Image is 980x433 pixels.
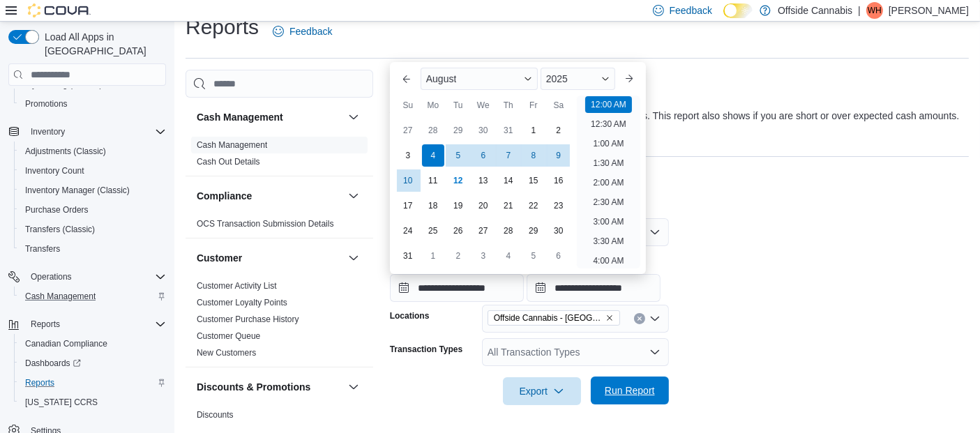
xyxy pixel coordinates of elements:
[447,169,469,192] div: day-12
[20,182,166,199] span: Inventory Manager (Classic)
[587,213,629,230] li: 3:00 AM
[497,169,520,192] div: day-14
[20,221,100,238] a: Transfers (Classic)
[591,377,669,404] button: Run Report
[397,94,419,116] div: Su
[522,245,545,267] div: day-5
[472,169,495,192] div: day-13
[546,73,568,84] span: 2025
[197,298,287,307] a: Customer Loyalty Points
[587,233,629,250] li: 3:30 AM
[548,94,570,116] div: Sa
[14,181,172,200] button: Inventory Manager (Classic)
[522,220,545,242] div: day-29
[3,267,172,287] button: Operations
[422,144,444,167] div: day-4
[522,119,545,142] div: day-1
[197,140,267,150] a: Cash Management
[197,189,342,203] button: Compliance
[497,144,520,167] div: day-7
[548,195,570,217] div: day-23
[494,311,603,325] span: Offside Cannabis - [GEOGRAPHIC_DATA]
[577,96,640,268] ul: Time
[20,355,86,372] a: Dashboards
[14,354,172,373] a: Dashboards
[20,202,166,218] span: Purchase Orders
[422,220,444,242] div: day-25
[197,189,252,203] h3: Compliance
[25,123,166,140] span: Inventory
[25,268,166,285] span: Operations
[587,135,629,152] li: 1:00 AM
[25,98,68,109] span: Promotions
[397,169,419,192] div: day-10
[20,143,166,160] span: Adjustments (Classic)
[31,271,72,282] span: Operations
[585,96,632,113] li: 12:00 AM
[197,331,260,342] span: Customer Queue
[345,379,362,395] button: Discounts & Promotions
[587,174,629,191] li: 2:00 AM
[511,377,573,405] span: Export
[447,119,469,142] div: day-29
[522,169,545,192] div: day-15
[197,110,283,124] h3: Cash Management
[20,241,166,257] span: Transfers
[20,241,66,257] a: Transfers
[585,116,632,132] li: 12:30 AM
[587,252,629,269] li: 4:00 AM
[345,109,362,126] button: Cash Management
[345,188,362,204] button: Compliance
[20,162,166,179] span: Inventory Count
[20,335,166,352] span: Canadian Compliance
[25,377,54,388] span: Reports
[472,144,495,167] div: day-6
[472,195,495,217] div: day-20
[522,144,545,167] div: day-8
[605,383,655,397] span: Run Report
[497,119,520,142] div: day-31
[723,18,724,19] span: Dark Mode
[197,380,342,394] button: Discounts & Promotions
[422,94,444,116] div: Mo
[422,195,444,217] div: day-18
[14,239,172,259] button: Transfers
[25,204,89,215] span: Purchase Orders
[14,220,172,239] button: Transfers (Classic)
[186,215,373,238] div: Compliance
[25,243,60,255] span: Transfers
[14,393,172,412] button: [US_STATE] CCRS
[25,338,107,349] span: Canadian Compliance
[503,377,581,405] button: Export
[20,143,112,160] a: Adjustments (Classic)
[422,169,444,192] div: day-11
[447,220,469,242] div: day-26
[14,161,172,181] button: Inventory Count
[3,314,172,334] button: Reports
[197,409,234,420] span: Discounts
[267,17,338,45] a: Feedback
[14,142,172,161] button: Adjustments (Classic)
[197,110,342,124] button: Cash Management
[197,157,260,167] a: Cash Out Details
[527,274,661,302] input: Press the down key to open a popover containing a calendar.
[20,288,101,305] a: Cash Management
[39,30,166,58] span: Load All Apps in [GEOGRAPHIC_DATA]
[390,274,524,302] input: Press the down key to enter a popover containing a calendar. Press the escape key to close the po...
[197,331,260,341] a: Customer Queue
[25,316,166,333] span: Reports
[25,291,96,302] span: Cash Management
[25,185,130,196] span: Inventory Manager (Classic)
[20,202,94,218] a: Purchase Orders
[472,220,495,242] div: day-27
[14,200,172,220] button: Purchase Orders
[20,335,113,352] a: Canadian Compliance
[522,195,545,217] div: day-22
[14,334,172,354] button: Canadian Compliance
[541,68,615,90] div: Button. Open the year selector. 2025 is currently selected.
[345,250,362,266] button: Customer
[397,220,419,242] div: day-24
[548,144,570,167] div: day-9
[723,3,753,18] input: Dark Mode
[197,139,267,151] span: Cash Management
